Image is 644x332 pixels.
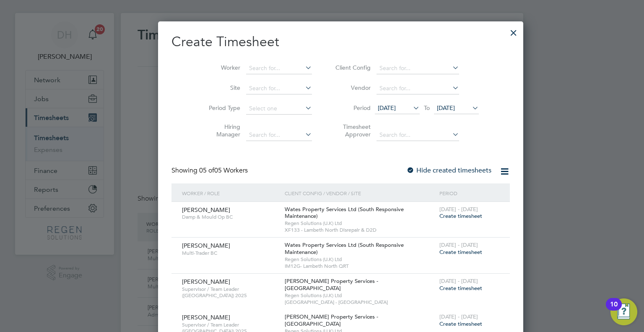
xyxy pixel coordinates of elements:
span: Create timesheet [439,212,482,220]
span: [PERSON_NAME] [182,242,230,249]
span: [PERSON_NAME] Property Services - [GEOGRAPHIC_DATA] [285,313,378,327]
div: Showing [171,166,249,175]
span: [PERSON_NAME] [182,314,230,321]
span: Regen Solutions (U.K) Ltd [285,256,435,263]
span: Wates Property Services Ltd (South Responsive Maintenance) [285,206,404,220]
input: Search for... [246,63,312,74]
label: Period [333,104,371,112]
span: Create timesheet [439,285,482,292]
h2: Create Timesheet [171,33,510,51]
span: Supervisor / Team Leader ([GEOGRAPHIC_DATA]) 2025 [182,286,278,299]
div: Client Config / Vendor / Site [283,183,437,203]
label: Vendor [333,84,371,91]
span: [DATE] [437,104,455,112]
span: [PERSON_NAME] Property Services - [GEOGRAPHIC_DATA] [285,277,378,292]
button: Open Resource Center, 10 new notifications [610,298,637,325]
span: [DATE] - [DATE] [439,277,478,285]
span: Wates Property Services Ltd (South Responsive Maintenance) [285,241,404,256]
input: Select one [246,103,312,115]
span: [DATE] - [DATE] [439,313,478,320]
label: Hide created timesheets [406,166,491,175]
span: [DATE] - [DATE] [439,206,478,213]
div: Period [437,183,501,203]
span: [GEOGRAPHIC_DATA] - [GEOGRAPHIC_DATA] [285,299,435,306]
div: Worker / Role [180,183,283,203]
span: Create timesheet [439,248,482,256]
span: [DATE] [378,104,396,112]
label: Hiring Manager [203,123,240,138]
input: Search for... [246,129,312,141]
span: 05 of [199,166,214,175]
label: Site [203,84,240,91]
label: Client Config [333,64,371,71]
input: Search for... [377,63,459,74]
span: Regen Solutions (U.K) Ltd [285,220,435,227]
span: To [421,102,432,113]
span: Damp & Mould Op BC [182,214,278,220]
input: Search for... [246,83,312,94]
span: [PERSON_NAME] [182,206,230,214]
span: IM12G- Lambeth North QRT [285,263,435,269]
input: Search for... [377,83,459,94]
div: 10 [610,304,618,315]
label: Period Type [203,104,240,112]
span: 05 Workers [199,166,248,175]
span: Regen Solutions (U.K) Ltd [285,292,435,299]
span: XF133 - Lambeth North Disrepair & D2D [285,227,435,233]
span: Create timesheet [439,320,482,327]
input: Search for... [377,129,459,141]
label: Timesheet Approver [333,123,371,138]
span: [DATE] - [DATE] [439,241,478,248]
span: Multi-Trader BC [182,250,278,256]
span: [PERSON_NAME] [182,278,230,285]
label: Worker [203,64,240,71]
